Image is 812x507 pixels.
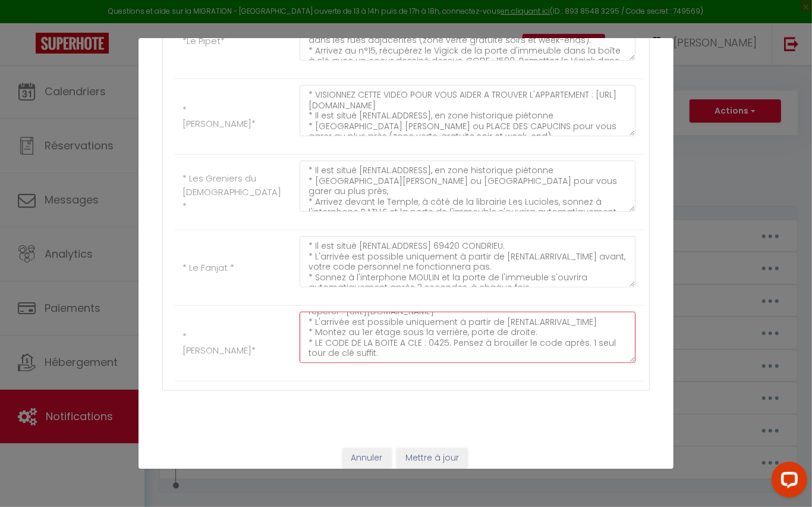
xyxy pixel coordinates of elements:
button: Mettre à jour [396,448,468,468]
label: *[PERSON_NAME]* [182,103,256,131]
label: *[PERSON_NAME]* [182,330,256,358]
label: *Le Pipet* [182,34,225,48]
button: Annuler [342,448,392,468]
label: * Les Greniers du [DEMOGRAPHIC_DATA] * [182,171,281,214]
label: * Le Fanjat * [182,261,234,275]
iframe: LiveChat chat widget [762,457,812,507]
